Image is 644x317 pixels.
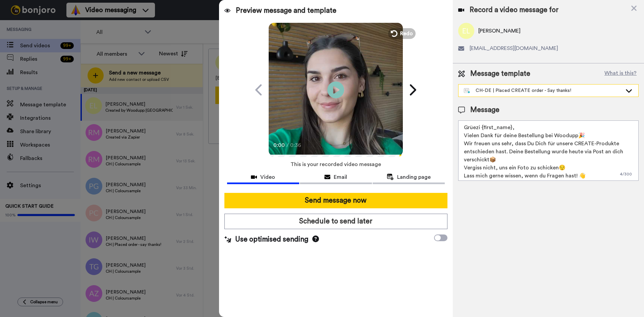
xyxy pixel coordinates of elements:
span: This is your recorded video message [290,157,381,172]
span: / [286,141,289,149]
span: Email [334,173,347,181]
button: Schedule to send later [224,214,447,229]
button: Send message now [224,193,447,208]
span: Message [470,105,499,115]
span: Video [260,173,275,181]
img: nextgen-template.svg [464,88,470,94]
button: What is this? [602,69,639,79]
span: Message template [470,69,530,79]
span: Use optimised sending [235,234,308,245]
span: [EMAIL_ADDRESS][DOMAIN_NAME] [470,44,558,52]
div: CH-DE | Placed CREATE order - Say thanks! [464,87,622,94]
span: Landing page [397,173,431,181]
span: 0:36 [290,141,302,149]
span: 0:00 [273,141,285,149]
textarea: Grüezi {first_name}, Vielen Dank für deine Bestellung bei Woodupp🎉 Wir freuen uns sehr, dass Du D... [458,120,639,181]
